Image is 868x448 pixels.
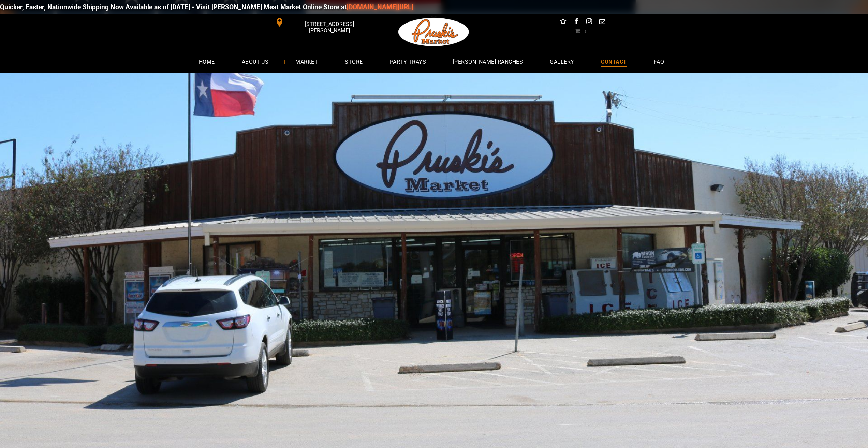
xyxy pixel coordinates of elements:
[285,53,328,71] a: MARKET
[591,53,637,71] a: CONTACT
[443,53,533,71] a: [PERSON_NAME] RANCHES
[380,53,436,71] a: PARTY TRAYS
[251,3,664,11] div: Quicker, Faster, Nationwide Shipping Now Available as of [DATE] - Visit [PERSON_NAME] Meat Market...
[189,53,225,71] a: HOME
[232,53,279,71] a: ABOUT US
[335,53,373,71] a: STORE
[598,3,664,11] a: [DOMAIN_NAME][URL]
[598,17,606,28] a: email
[644,53,674,71] a: FAQ
[585,17,593,28] a: instagram
[285,17,373,37] span: [STREET_ADDRESS][PERSON_NAME]
[583,28,586,34] span: 0
[540,53,584,71] a: GALLERY
[270,17,375,28] a: [STREET_ADDRESS][PERSON_NAME]
[559,17,568,28] a: Social network
[397,14,471,50] img: Pruski-s+Market+HQ+Logo2-259w.png
[572,17,580,28] a: facebook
